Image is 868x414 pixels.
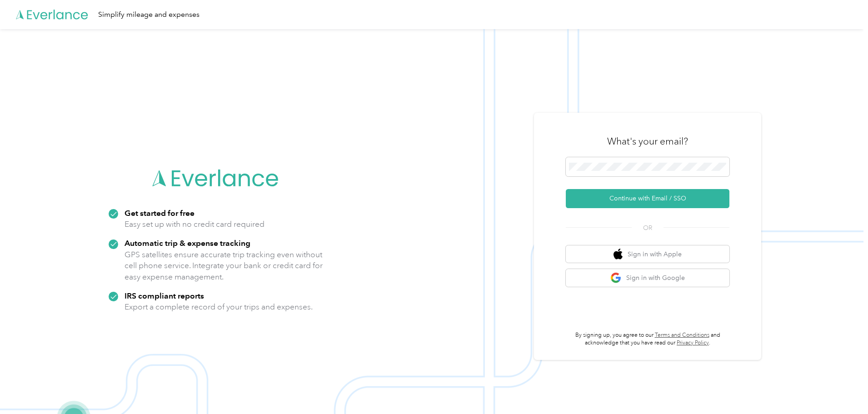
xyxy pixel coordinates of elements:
[655,332,709,339] a: Terms and Conditions
[632,223,663,233] span: OR
[566,189,729,208] button: Continue with Email / SSO
[125,238,250,248] strong: Automatic trip & expense tracking
[125,301,313,313] p: Export a complete record of your trips and expenses.
[677,339,709,346] a: Privacy Policy
[125,208,195,218] strong: Get started for free
[98,9,200,20] div: Simplify mileage and expenses
[610,272,622,284] img: google logo
[614,249,623,260] img: apple logo
[125,291,204,300] strong: IRS compliant reports
[607,135,688,148] h3: What's your email?
[125,249,323,283] p: GPS satellites ensure accurate trip tracking even without cell phone service. Integrate your bank...
[566,245,729,263] button: apple logoSign in with Apple
[125,219,264,230] p: Easy set up with no credit card required
[566,331,729,347] p: By signing up, you agree to our and acknowledge that you have read our .
[566,269,729,287] button: google logoSign in with Google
